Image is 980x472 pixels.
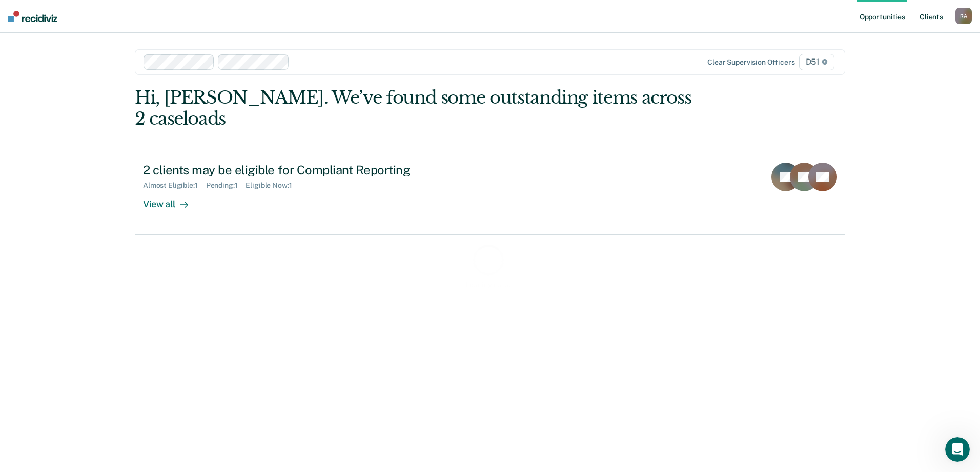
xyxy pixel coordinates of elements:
[955,8,972,24] div: R A
[8,11,57,22] img: Recidiviz
[466,281,515,289] div: Loading data...
[945,437,970,462] iframe: Intercom live chat
[707,58,794,67] div: Clear supervision officers
[799,54,834,70] span: D51
[955,8,972,24] button: RA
